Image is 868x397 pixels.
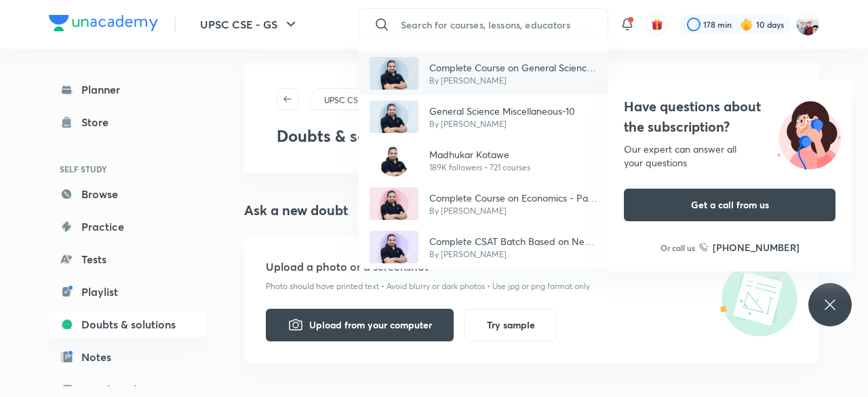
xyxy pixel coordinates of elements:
[429,60,597,75] p: Complete Course on General Science 2024-25
[370,187,418,220] img: Avatar
[699,240,800,254] a: [PHONE_NUMBER]
[429,118,575,130] p: By [PERSON_NAME]
[429,75,597,87] p: By [PERSON_NAME]
[378,144,410,176] img: Avatar
[429,162,530,174] p: 189K followers • 721 courses
[359,95,608,138] a: AvatarGeneral Science Miscellaneous-10By [PERSON_NAME]
[429,191,597,205] p: Complete Course on Economics - Part I
[429,248,597,261] p: By [PERSON_NAME]
[359,182,608,225] a: AvatarComplete Course on Economics - Part IBy [PERSON_NAME]
[370,57,418,90] img: Avatar
[766,96,852,170] img: ttu_illustration_new.svg
[624,143,835,170] div: Our expert can answer all your questions
[713,240,800,254] h6: [PHONE_NUMBER]
[359,225,608,269] a: AvatarComplete CSAT Batch Based on New Pattern : 2026By [PERSON_NAME]
[429,147,530,162] p: Madhukar Kotawe
[429,234,597,248] p: Complete CSAT Batch Based on New Pattern : 2026
[370,100,418,133] img: Avatar
[359,138,608,182] a: AvatarMadhukar Kotawe189K followers • 721 courses
[429,104,575,118] p: General Science Miscellaneous-10
[370,231,418,263] img: Avatar
[624,96,835,137] h4: Have questions about the subscription?
[359,52,608,95] a: AvatarComplete Course on General Science 2024-25By [PERSON_NAME]
[624,189,835,221] button: Get a call from us
[660,242,695,254] p: Or call us
[429,205,597,217] p: By [PERSON_NAME]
